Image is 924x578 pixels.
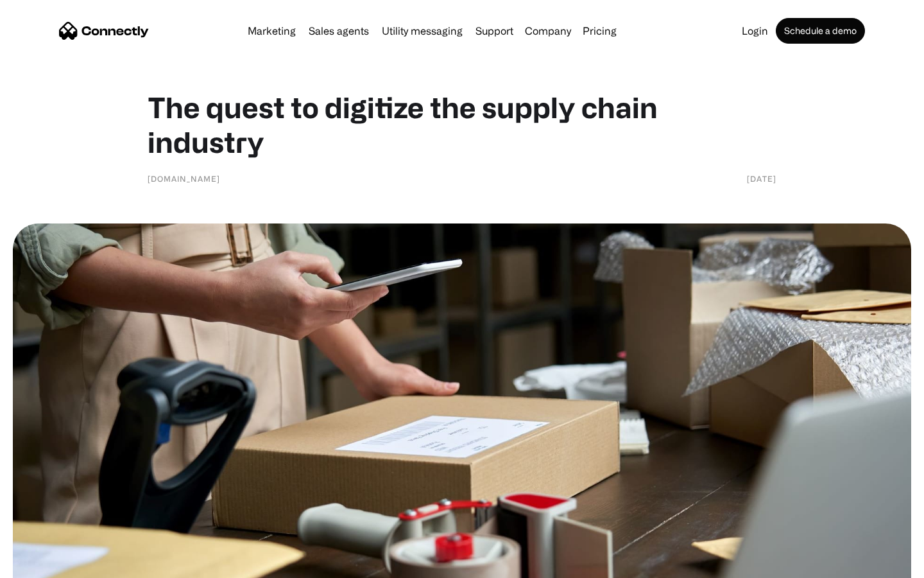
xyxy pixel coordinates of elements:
[26,556,77,574] ul: Language list
[243,26,301,36] a: Marketing
[525,22,571,40] div: Company
[304,26,374,36] a: Sales agents
[377,26,468,36] a: Utility messaging
[13,556,77,574] aside: Language selected: English
[776,18,865,44] a: Schedule a demo
[470,26,518,36] a: Support
[737,26,773,36] a: Login
[148,90,776,159] h1: The quest to digitize the supply chain industry
[747,172,776,185] div: [DATE]
[148,172,220,185] div: [DOMAIN_NAME]
[577,26,622,36] a: Pricing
